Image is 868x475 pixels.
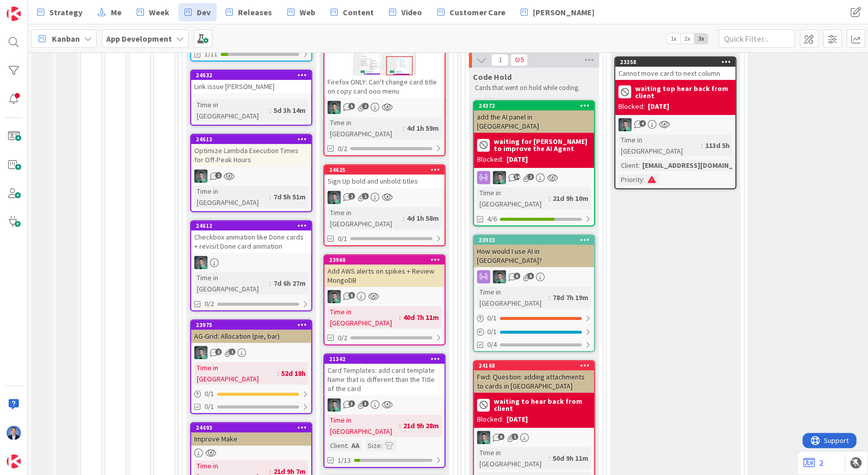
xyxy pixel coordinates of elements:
div: 0/1 [191,388,311,400]
div: 7d 5h 51m [271,191,308,202]
a: 21342Card Templates: add card template Name that is different than the Title of the cardVPTime in... [323,353,445,468]
span: Releases [238,6,272,18]
div: 7d 6h 27m [271,278,308,289]
div: Blocked: [477,154,503,165]
span: Kanban [52,33,80,45]
div: 24612 [191,221,311,230]
span: Strategy [49,6,82,18]
a: Releases [220,3,278,21]
div: 21342 [324,354,444,364]
img: VP [618,118,632,131]
a: 24372add the AI panel in [GEOGRAPHIC_DATA]waiting for [PERSON_NAME] to improve the AI AgentBlocke... [473,100,595,226]
span: : [549,292,550,303]
span: : [549,453,550,464]
span: 3x [694,34,708,44]
span: 5 [348,103,355,109]
div: Firefox ONLY: Can't change card title on copy card ooo menu [324,16,444,98]
span: : [399,312,401,323]
div: [DATE] [506,414,528,425]
div: 24625 [329,166,444,173]
div: 23960 [329,256,444,263]
div: VP [615,118,735,131]
b: waiting to hear back from client [494,398,591,412]
img: DP [7,426,21,440]
div: 23960 [324,255,444,264]
div: 23358 [620,58,735,66]
span: : [403,123,404,134]
a: 23358Cannot move card to next columnwaiting top hear back from clientBlocked:[DATE]VPTime in [GEO... [614,56,736,189]
div: 24168 [478,362,594,369]
a: Web [281,3,321,21]
div: VP [324,398,444,411]
span: Content [343,6,374,18]
span: Video [401,6,422,18]
img: VP [327,398,341,411]
span: : [549,193,550,204]
a: Me [92,3,128,21]
a: Strategy [31,3,88,21]
span: : [347,440,349,451]
img: Visit kanbanzone.com [7,7,21,21]
div: 24372add the AI panel in [GEOGRAPHIC_DATA] [474,101,594,133]
span: 0/4 [487,339,497,350]
div: Time in [GEOGRAPHIC_DATA] [477,286,549,309]
div: 5d 3h 14m [271,105,308,116]
span: 0/2 [338,333,347,343]
span: : [399,420,401,431]
div: 40d 7h 11m [401,312,441,323]
div: 24168Fwd: Question: adding attachments to cards in [GEOGRAPHIC_DATA] [474,361,594,393]
div: Cannot move card to next column [615,67,735,80]
div: Time in [GEOGRAPHIC_DATA] [477,187,549,210]
span: 6 [514,273,520,279]
a: 23975AG-Grid: Allocation (pie, bar)VPTime in [GEOGRAPHIC_DATA]:52d 18h0/10/1 [190,319,312,414]
img: VP [327,290,341,303]
div: Link issue [PERSON_NAME] [191,80,311,93]
div: Time in [GEOGRAPHIC_DATA] [618,134,701,157]
div: 24612Checkbox animation like Done cards + revisit Done card animation [191,221,311,253]
div: 113d 5h [703,140,732,151]
div: 24632 [196,72,311,79]
div: VP [474,171,594,184]
span: Me [111,6,122,18]
b: waiting for [PERSON_NAME] to improve the AI Agent [494,138,591,152]
div: Optimize Lambda Execution Times for Off-Peak Hours [191,144,311,166]
span: 14 [514,173,520,180]
span: 2 [527,173,534,180]
div: VP [324,191,444,204]
div: VP [474,431,594,444]
div: 24493Improve Make [191,423,311,446]
div: 23975 [196,321,311,329]
span: 0 / 1 [487,326,497,337]
div: 52d 18h [279,368,308,379]
span: 1 [491,54,508,66]
div: VP [191,256,311,269]
img: VP [477,431,490,444]
div: Time in [GEOGRAPHIC_DATA] [194,362,277,384]
a: Dev [178,3,217,21]
span: Dev [197,6,211,18]
div: 21342Card Templates: add card template Name that is different than the Title of the card [324,354,444,395]
span: 6 [498,433,504,440]
div: add the AI panel in [GEOGRAPHIC_DATA] [474,110,594,133]
span: 6 [348,292,355,299]
div: 24612 [196,222,311,229]
span: 2 [362,103,369,109]
div: Time in [GEOGRAPHIC_DATA] [194,186,270,208]
a: 23960Add AWS alerts on spikes + Review MongoDBVPTime in [GEOGRAPHIC_DATA]:40d 7h 11m0/2 [323,254,445,345]
span: Code Hold [473,72,512,82]
span: 3 [362,400,369,407]
a: Firefox ONLY: Can't change card title on copy card ooo menuVPTime in [GEOGRAPHIC_DATA]:4d 1h 59m0/2 [323,15,445,156]
div: Fwd: Question: adding attachments to cards in [GEOGRAPHIC_DATA] [474,370,594,393]
div: Size [365,440,381,451]
div: VP [191,169,311,183]
img: VP [493,270,506,283]
div: 78d 7h 19m [550,292,591,303]
a: 24632Link issue [PERSON_NAME]Time in [GEOGRAPHIC_DATA]:5d 3h 14m [190,70,312,126]
div: Sign Up bold and unbold titles [324,174,444,188]
span: : [270,278,271,289]
div: 24625Sign Up bold and unbold titles [324,165,444,188]
div: 50d 9h 11m [550,453,591,464]
div: Blocked: [618,101,645,112]
div: VP [191,346,311,359]
div: 24168 [474,361,594,370]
